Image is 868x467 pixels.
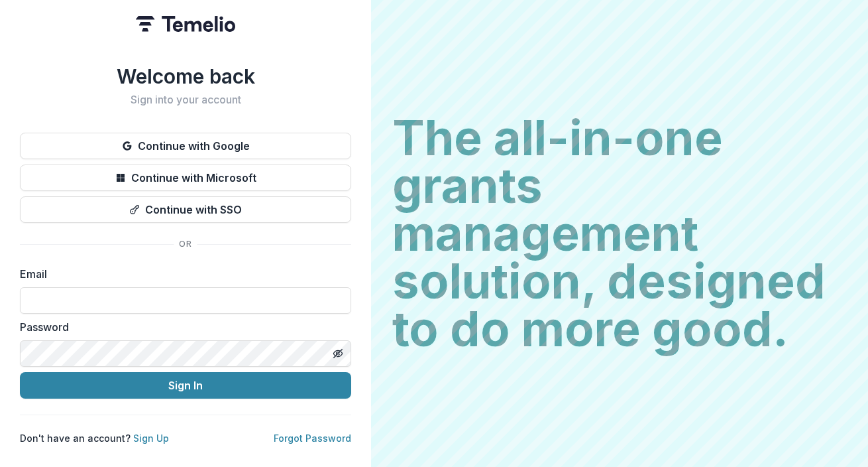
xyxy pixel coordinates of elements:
button: Continue with SSO [20,196,351,223]
p: Don't have an account? [20,431,169,445]
h1: Welcome back [20,64,351,88]
button: Toggle password visibility [327,343,349,364]
label: Email [20,266,343,282]
img: Temelio [136,16,235,32]
h2: Sign into your account [20,94,351,106]
a: Forgot Password [274,433,351,444]
button: Continue with Microsoft [20,165,351,191]
button: Sign In [20,372,351,399]
label: Password [20,319,343,335]
a: Sign Up [133,433,169,444]
button: Continue with Google [20,133,351,159]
